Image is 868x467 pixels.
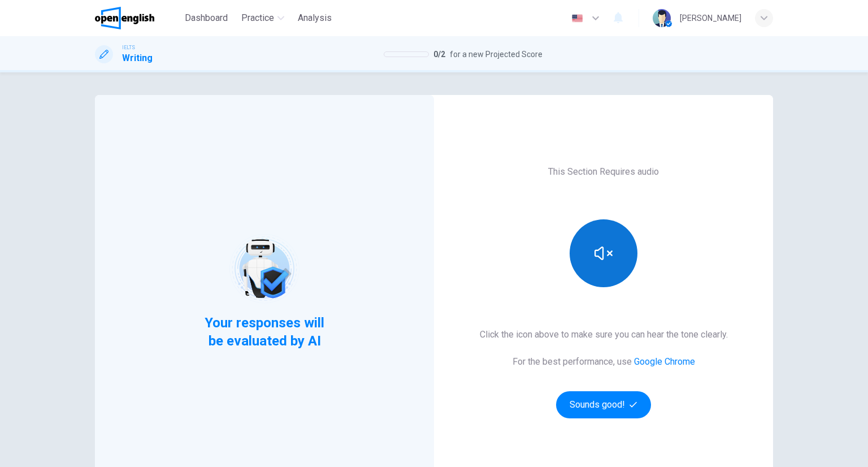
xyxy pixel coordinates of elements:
[570,14,584,23] img: en
[653,9,671,27] img: Profile picture
[95,7,180,29] a: OpenEnglish logo
[433,47,445,61] span: 0 / 2
[185,11,228,25] span: Dashboard
[122,51,153,65] h1: Writing
[480,328,728,341] h6: Click the icon above to make sure you can hear the tone clearly.
[241,11,274,25] span: Practice
[293,8,336,28] button: Analysis
[634,356,695,367] a: Google Chrome
[122,44,135,51] span: IELTS
[228,233,300,305] img: robot icon
[548,165,659,179] h6: This Section Requires audio
[680,11,741,25] div: [PERSON_NAME]
[95,7,154,29] img: OpenEnglish logo
[237,8,289,28] button: Practice
[196,314,333,350] span: Your responses will be evaluated by AI
[513,355,695,369] h6: For the best performance, use
[450,47,542,61] span: for a new Projected Score
[556,391,651,418] button: Sounds good!
[298,11,332,25] span: Analysis
[180,8,232,28] button: Dashboard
